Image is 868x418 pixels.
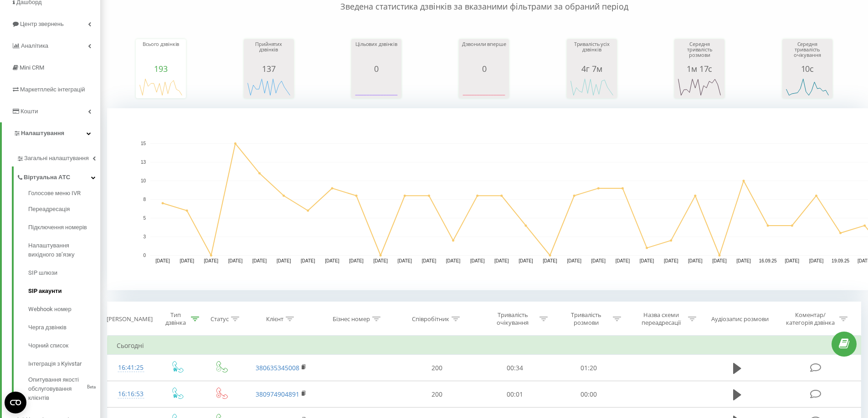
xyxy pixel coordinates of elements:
[20,20,64,27] span: Центр звернень
[28,268,57,277] span: SIP шлюзи
[163,311,189,327] div: Тип дзвінка
[256,363,299,372] a: 380635345008
[736,258,751,263] text: [DATE]
[141,160,146,165] text: 13
[117,359,145,377] div: 16:41:25
[117,385,145,403] div: 16:16:53
[543,258,557,263] text: [DATE]
[567,258,581,263] text: [DATE]
[398,258,412,263] text: [DATE]
[569,64,615,73] div: 4г 7м
[28,282,100,300] a: SIP акаунти
[470,258,485,263] text: [DATE]
[478,381,551,408] td: 00:01
[412,315,449,323] div: Співробітник
[552,355,625,381] td: 01:20
[21,130,64,136] span: Налаштування
[28,359,82,368] span: Інтеграція з Kyivstar
[143,216,146,221] text: 5
[277,258,291,263] text: [DATE]
[28,375,85,403] span: Опитування якості обслуговування клієнтів
[28,200,100,218] a: Переадресація
[28,189,81,198] span: Голосове меню IVR
[28,189,100,200] a: Голосове меню IVR
[28,223,87,232] span: Підключення номерів
[446,258,461,263] text: [DATE]
[422,258,437,263] text: [DATE]
[832,258,849,263] text: 19.09.25
[28,218,100,237] a: Підключення номерів
[246,73,292,101] svg: A chart.
[24,173,70,182] span: Віртуальна АТС
[252,258,267,263] text: [DATE]
[785,64,830,73] div: 10с
[785,73,830,101] svg: A chart.
[664,258,678,263] text: [DATE]
[677,73,722,101] svg: A chart.
[21,42,48,49] span: Аналiтика
[461,73,507,101] svg: A chart.
[637,311,686,327] div: Назва схеми переадресації
[354,41,399,64] div: Цільових дзвінків
[211,315,229,323] div: Статус
[562,311,611,327] div: Тривалість розмови
[108,337,861,355] td: Сьогодні
[2,122,100,144] a: Налаштування
[180,258,194,263] text: [DATE]
[461,64,507,73] div: 0
[228,258,243,263] text: [DATE]
[28,241,96,259] span: Налаштування вихідного зв’язку
[552,381,625,408] td: 00:00
[28,205,70,214] span: Переадресація
[677,41,722,64] div: Середня тривалість розмови
[478,355,551,381] td: 00:34
[569,41,615,64] div: Тривалість усіх дзвінків
[143,197,146,202] text: 8
[246,64,292,73] div: 137
[138,73,184,101] svg: A chart.
[143,253,146,258] text: 0
[395,381,478,408] td: 200
[246,41,292,64] div: Прийнятих дзвінків
[373,258,388,263] text: [DATE]
[354,64,399,73] div: 0
[28,337,100,355] a: Чорний список
[616,258,630,263] text: [DATE]
[20,64,44,71] span: Mini CRM
[20,86,85,93] span: Маркетплейс інтеграцій
[354,73,399,101] svg: A chart.
[688,258,703,263] text: [DATE]
[333,315,370,323] div: Бізнес номер
[711,315,769,323] div: Аудіозапис розмови
[28,287,62,296] span: SIP акаунти
[28,355,100,373] a: Інтеграція з Kyivstar
[809,258,824,263] text: [DATE]
[712,258,727,263] text: [DATE]
[395,355,478,381] td: 200
[143,234,146,239] text: 3
[677,64,722,73] div: 1м 17с
[591,258,606,263] text: [DATE]
[138,41,184,64] div: Всього дзвінків
[494,258,509,263] text: [DATE]
[204,258,219,263] text: [DATE]
[24,154,89,163] span: Загальні налаштування
[785,258,800,263] text: [DATE]
[138,64,184,73] div: 193
[569,73,615,101] svg: A chart.
[256,390,299,398] a: 380974904891
[640,258,654,263] text: [DATE]
[28,318,100,337] a: Черга дзвінків
[301,258,315,263] text: [DATE]
[28,300,100,318] a: Webhook номер
[784,311,837,327] div: Коментар/категорія дзвінка
[28,264,100,282] a: SIP шлюзи
[266,315,283,323] div: Клієнт
[141,141,146,146] text: 15
[28,373,100,403] a: Опитування якості обслуговування клієнтівBeta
